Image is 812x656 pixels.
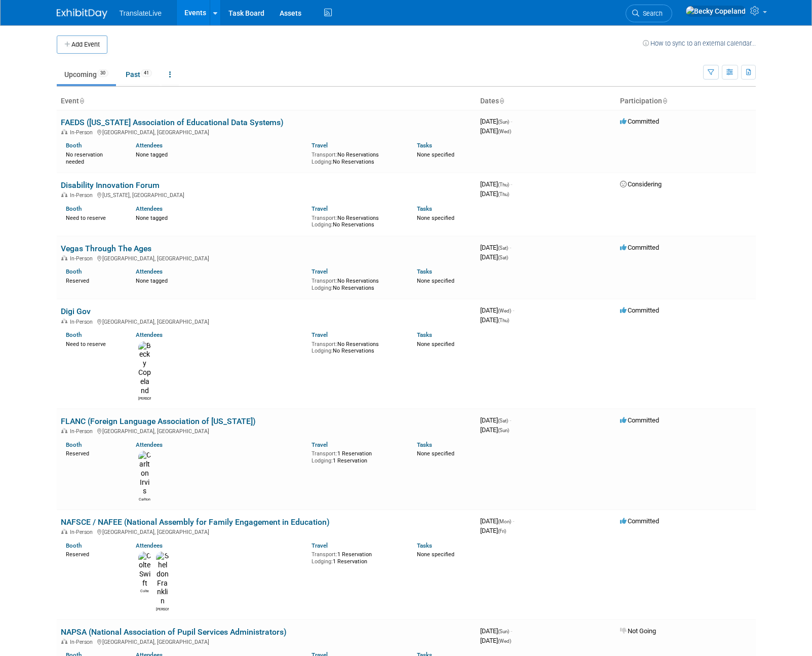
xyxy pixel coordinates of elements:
[70,255,96,262] span: In-Person
[118,65,160,84] a: Past41
[61,180,160,190] a: Disability Innovation Forum
[312,457,333,464] span: Lodging:
[498,418,508,423] span: (Sat)
[480,416,511,424] span: [DATE]
[620,180,662,188] span: Considering
[136,205,163,212] a: Attendees
[312,450,337,457] span: Transport:
[417,331,432,338] a: Tasks
[57,93,476,110] th: Event
[138,341,151,396] img: Becky Copeland
[620,244,659,251] span: Committed
[70,529,96,535] span: In-Person
[61,128,472,136] div: [GEOGRAPHIC_DATA], [GEOGRAPHIC_DATA]
[61,517,330,527] a: NAFSCE / NAFEE (National Assembly for Family Engagement in Education)
[120,9,162,17] span: TranslateLive
[312,348,333,354] span: Lodging:
[498,528,506,534] span: (Fri)
[138,496,151,502] div: Carlton Irvis
[417,551,454,558] span: None specified
[498,318,509,323] span: (Thu)
[417,450,454,457] span: None specified
[136,213,304,222] div: None tagged
[480,517,514,525] span: [DATE]
[643,40,756,47] a: How to sync to an external calendar...
[312,549,402,565] div: 1 Reservation 1 Reservation
[57,35,107,54] button: Add Event
[498,129,511,134] span: (Wed)
[61,527,472,535] div: [GEOGRAPHIC_DATA], [GEOGRAPHIC_DATA]
[136,542,163,549] a: Attendees
[312,448,402,464] div: 1 Reservation 1 Reservation
[498,519,511,524] span: (Mon)
[70,639,96,645] span: In-Person
[620,118,659,125] span: Committed
[66,268,82,275] a: Booth
[480,627,512,635] span: [DATE]
[66,542,82,549] a: Booth
[138,451,151,496] img: Carlton Irvis
[513,517,514,525] span: -
[66,441,82,448] a: Booth
[417,341,454,348] span: None specified
[417,205,432,212] a: Tasks
[136,441,163,448] a: Attendees
[61,306,91,316] a: Digi Gov
[480,316,509,324] span: [DATE]
[480,180,512,188] span: [DATE]
[61,627,287,637] a: NAPSA (National Association of Pupil Services Administrators)
[70,319,96,325] span: In-Person
[61,529,67,534] img: In-Person Event
[61,129,67,134] img: In-Person Event
[66,549,121,558] div: Reserved
[480,527,506,534] span: [DATE]
[498,119,509,125] span: (Sun)
[511,118,512,125] span: -
[61,244,151,253] a: Vegas Through The Ages
[480,637,511,644] span: [DATE]
[66,205,82,212] a: Booth
[312,276,402,291] div: No Reservations No Reservations
[480,306,514,314] span: [DATE]
[61,255,67,260] img: In-Person Event
[417,542,432,549] a: Tasks
[61,317,472,325] div: [GEOGRAPHIC_DATA], [GEOGRAPHIC_DATA]
[312,278,337,284] span: Transport:
[616,93,756,110] th: Participation
[620,517,659,525] span: Committed
[61,427,472,435] div: [GEOGRAPHIC_DATA], [GEOGRAPHIC_DATA]
[97,69,108,77] span: 30
[312,142,328,149] a: Travel
[312,215,337,221] span: Transport:
[57,65,116,84] a: Upcoming30
[498,638,511,644] span: (Wed)
[620,306,659,314] span: Committed
[312,341,337,348] span: Transport:
[626,5,672,22] a: Search
[312,151,337,158] span: Transport:
[511,627,512,635] span: -
[136,276,304,285] div: None tagged
[620,627,656,635] span: Not Going
[480,426,509,434] span: [DATE]
[61,118,284,127] a: FAEDS ([US_STATE] Association of Educational Data Systems)
[136,331,163,338] a: Attendees
[312,268,328,275] a: Travel
[511,180,512,188] span: -
[66,339,121,348] div: Need to reserve
[498,191,509,197] span: (Thu)
[480,190,509,198] span: [DATE]
[498,182,509,187] span: (Thu)
[476,93,616,110] th: Dates
[312,159,333,165] span: Lodging:
[312,285,333,291] span: Lodging:
[685,6,746,17] img: Becky Copeland
[61,637,472,645] div: [GEOGRAPHIC_DATA], [GEOGRAPHIC_DATA]
[138,395,151,401] div: Becky Copeland
[312,205,328,212] a: Travel
[417,268,432,275] a: Tasks
[136,268,163,275] a: Attendees
[136,142,163,149] a: Attendees
[66,331,82,338] a: Booth
[61,319,67,324] img: In-Person Event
